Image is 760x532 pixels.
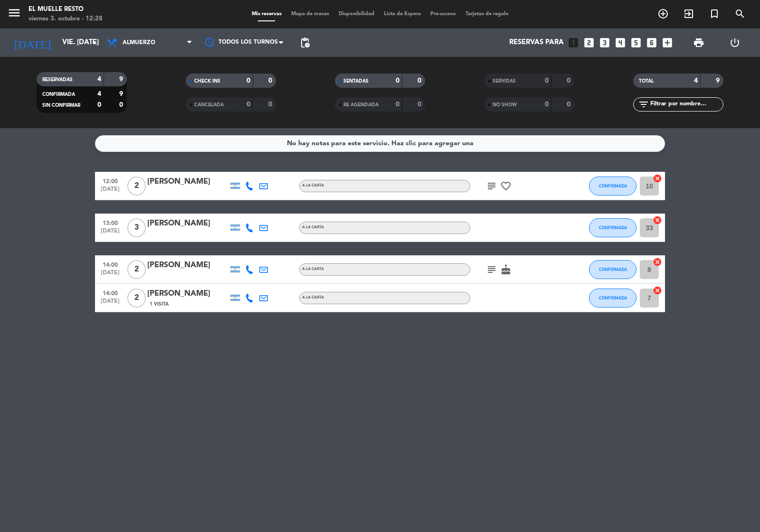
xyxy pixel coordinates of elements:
div: [PERSON_NAME] [147,288,228,300]
span: 1 Visita [150,300,169,308]
strong: 0 [247,101,250,108]
span: 13:00 [98,217,122,228]
span: Pre-acceso [426,11,461,17]
span: SERVIDAS [493,79,516,84]
i: arrow_drop_down [88,37,100,48]
span: [DATE] [98,228,122,239]
i: looks_3 [598,37,611,49]
strong: 0 [545,77,549,84]
span: print [693,37,704,48]
span: Mis reservas [247,11,286,17]
span: [DATE] [98,270,122,280]
div: LOG OUT [717,28,753,57]
span: NO SHOW [493,103,517,107]
div: [PERSON_NAME] [147,259,228,271]
i: cancel [653,215,662,225]
span: A LA CARTA [302,296,324,299]
strong: 9 [716,77,722,84]
strong: 0 [545,101,549,108]
i: add_box [661,37,674,49]
strong: 0 [247,77,250,84]
i: menu [7,6,21,20]
span: CONFIRMADA [599,183,627,188]
i: cancel [653,257,662,267]
i: cake [500,264,512,275]
span: [DATE] [98,298,122,309]
span: Tarjetas de regalo [461,11,513,17]
span: SIN CONFIRMAR [42,103,80,108]
i: turned_in_not [709,8,720,19]
span: Mapa de mesas [286,11,334,17]
i: looks_one [567,37,579,49]
span: CONFIRMADA [599,225,627,230]
i: subject [486,264,497,275]
strong: 0 [268,101,274,108]
strong: 0 [97,102,101,108]
button: menu [7,6,21,23]
button: CONFIRMADA [589,177,636,196]
strong: 4 [97,91,101,97]
span: A LA CARTA [302,267,324,271]
strong: 0 [567,77,572,84]
i: power_settings_new [729,37,741,48]
strong: 0 [396,77,399,84]
i: search [734,8,746,19]
i: [DATE] [7,32,57,53]
div: [PERSON_NAME] [147,176,228,188]
span: 2 [127,289,146,308]
span: 14:00 [98,287,122,298]
span: RESERVADAS [42,77,73,82]
span: RE AGENDADA [343,103,379,107]
span: Almuerzo [123,39,155,46]
span: CANCELADA [194,103,224,107]
i: looks_5 [630,37,642,49]
strong: 0 [396,101,399,108]
strong: 0 [119,102,125,108]
strong: 0 [418,101,423,108]
i: add_circle_outline [657,8,669,19]
i: favorite_border [500,180,512,192]
span: A LA CARTA [302,225,324,229]
i: subject [486,180,497,192]
span: CONFIRMADA [42,92,75,97]
span: SENTADAS [343,79,369,84]
span: pending_actions [299,37,311,48]
button: CONFIRMADA [589,218,636,237]
i: exit_to_app [683,8,694,19]
i: cancel [653,286,662,295]
span: 2 [127,260,146,279]
strong: 9 [119,91,125,97]
i: looks_4 [614,37,627,49]
div: viernes 3. octubre - 12:28 [28,14,103,24]
strong: 0 [418,77,423,84]
strong: 0 [567,101,572,108]
span: 12:00 [98,175,122,186]
span: Reservas para [509,38,564,47]
i: filter_list [638,99,649,110]
span: TOTAL [639,79,654,84]
span: A LA CARTA [302,184,324,187]
span: 2 [127,177,146,196]
button: CONFIRMADA [589,289,636,308]
strong: 0 [268,77,274,84]
input: Filtrar por nombre... [649,99,723,110]
span: 14:00 [98,259,122,270]
i: looks_two [583,37,595,49]
button: CONFIRMADA [589,260,636,279]
span: [DATE] [98,186,122,197]
span: CHECK INS [194,79,220,84]
div: No hay notas para este servicio. Haz clic para agregar una [287,138,474,149]
span: CONFIRMADA [599,267,627,272]
span: Disponibilidad [334,11,379,17]
i: looks_6 [646,37,658,49]
span: CONFIRMADA [599,295,627,300]
div: El Muelle Resto [28,5,103,14]
strong: 9 [119,76,125,83]
span: 3 [127,218,146,237]
span: Lista de Espera [379,11,426,17]
div: [PERSON_NAME] [147,217,228,230]
strong: 4 [97,76,101,83]
i: cancel [653,174,662,183]
strong: 4 [694,77,698,84]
